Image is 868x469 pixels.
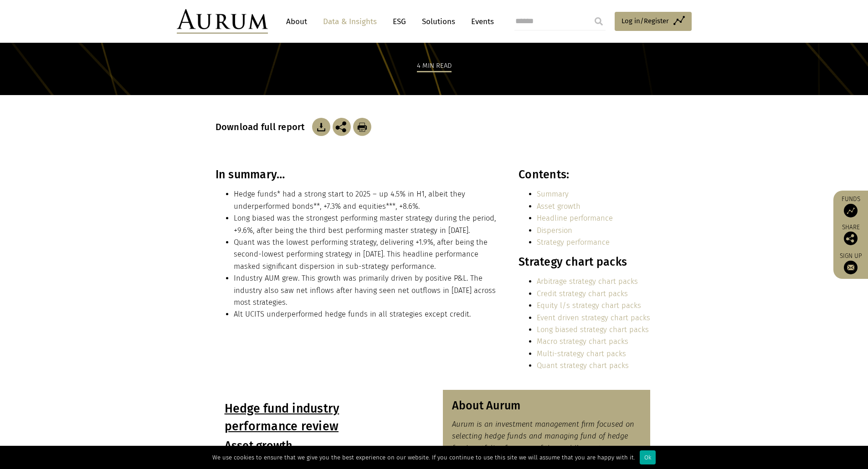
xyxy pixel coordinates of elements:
[519,168,650,182] h3: Contents:
[590,12,608,30] input: Submit
[452,399,642,413] h3: About Aurum
[844,204,858,217] img: Access Funds
[838,224,863,245] div: Share
[282,13,312,30] a: About
[417,13,460,30] a: Solutions
[234,188,499,212] li: Hedge funds* had a strong start to 2025 – up 4.5% in H1, albeit they underperformed bonds**, +7.3...
[537,313,650,322] a: Event driven strategy chart packs
[234,308,499,320] li: Alt UCITS underperformed hedge funds in all strategies except credit.
[537,226,572,235] a: Dispersion
[537,214,613,222] a: Headline performance
[388,13,411,30] a: ESG
[519,255,650,269] h3: Strategy chart packs
[353,118,371,136] img: Download Article
[537,190,569,198] a: Summary
[844,261,858,274] img: Sign up to our newsletter
[537,325,649,334] a: Long biased strategy chart packs
[333,118,351,136] img: Share this post
[838,252,863,274] a: Sign up
[234,237,499,272] li: Quant was the lowest performing strategy, delivering +1.9%, after being the second-lowest perform...
[844,232,858,245] img: Share this post
[225,401,339,434] u: Hedge fund industry performance review
[417,60,452,72] div: 4 min read
[177,9,268,34] img: Aurum
[234,272,499,308] li: Industry AUM grew. This growth was primarily driven by positive P&L. The industry also saw net in...
[537,202,580,211] a: Asset growth
[537,238,610,247] a: Strategy performance
[537,277,638,286] a: Arbitrage strategy chart packs
[216,121,310,132] h3: Download full report
[234,212,499,237] li: Long biased was the strongest performing master strategy during the period, +9.6%, after being th...
[615,12,692,31] a: Log in/Register
[838,195,863,217] a: Funds
[216,168,499,182] h3: In summary…
[537,301,641,310] a: Equity l/s strategy chart packs
[537,337,628,346] a: Macro strategy chart packs
[537,361,629,370] a: Quant strategy chart packs
[225,439,414,453] h3: Asset growth
[312,118,330,136] img: Download Article
[621,15,669,26] span: Log in/Register
[640,450,656,464] div: Ok
[537,289,628,298] a: Credit strategy chart packs
[318,13,381,30] a: Data & Insights
[467,13,494,30] a: Events
[537,349,626,358] a: Multi-strategy chart packs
